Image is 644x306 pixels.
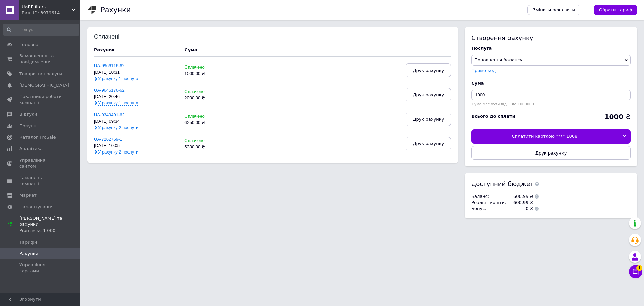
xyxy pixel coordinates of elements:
[604,113,631,120] div: ₴
[471,113,515,119] div: Всього до сплати
[98,100,138,106] span: У рахунку 1 послуга
[413,141,444,146] span: Друк рахунку
[471,146,631,160] button: Друк рахунку
[413,92,444,97] span: Друк рахунку
[527,5,580,15] a: Змінити реквізити
[94,94,178,99] div: [DATE] 20:46
[184,47,197,53] div: Cума
[471,45,631,51] div: Послуга
[184,120,241,125] div: 6250.00 ₴
[406,88,451,101] button: Друк рахунку
[471,90,631,100] input: Введіть суму
[471,34,631,42] div: Створення рахунку
[184,89,241,94] div: Сплачено
[471,193,508,200] td: Баланс :
[101,6,131,14] h1: Рахунки
[184,114,241,119] div: Сплачено
[508,206,533,212] td: 0 ₴
[508,193,533,200] td: 600.99 ₴
[19,251,38,257] span: Рахунки
[184,145,241,150] div: 5300.00 ₴
[19,192,37,199] span: Маркет
[94,88,125,93] a: UA-9645176-62
[406,63,451,77] button: Друк рахунку
[184,96,241,101] div: 2000.00 ₴
[94,137,122,142] a: UA-7262769-1
[94,143,178,148] div: [DATE] 10:05
[19,146,43,152] span: Аналітика
[19,228,80,234] div: Prom мікс 1 000
[594,5,637,15] a: Обрати тариф
[471,206,508,212] td: Бонус :
[599,7,632,13] span: Обрати тариф
[19,123,38,129] span: Покупці
[94,112,125,117] a: UA-9349491-62
[535,150,567,156] span: Друк рахунку
[19,157,62,169] span: Управління сайтом
[406,113,451,126] button: Друк рахунку
[629,265,642,278] button: Чат з покупцем1
[19,53,62,65] span: Замовлення та повідомлення
[471,102,631,106] div: Сума має бути від 1 до 1000000
[471,68,496,73] label: Промо-код
[19,71,62,77] span: Товари та послуги
[508,200,533,206] td: 600.99 ₴
[22,10,80,16] div: Ваш ID: 3979614
[19,215,80,234] span: [PERSON_NAME] та рахунки
[184,71,241,76] div: 1000.00 ₴
[636,265,642,271] span: 1
[94,34,138,40] div: Сплачені
[19,262,62,274] span: Управління картами
[604,113,623,121] b: 1000
[413,117,444,122] span: Друк рахунку
[474,57,522,62] span: Поповнення балансу
[184,65,241,70] div: Сплачено
[19,134,56,140] span: Каталог ProSale
[471,180,533,188] span: Доступний бюджет
[98,76,138,81] span: У рахунку 1 послуга
[19,42,38,48] span: Головна
[94,47,178,53] div: Рахунок
[184,138,241,143] div: Сплачено
[98,125,138,130] span: У рахунку 2 послуги
[533,7,575,13] span: Змінити реквізити
[471,80,631,86] div: Cума
[19,204,54,210] span: Налаштування
[94,70,178,75] div: [DATE] 10:31
[413,68,444,73] span: Друк рахунку
[94,119,178,124] div: [DATE] 09:34
[19,239,37,245] span: Тарифи
[471,129,618,143] div: Сплатити карткою **** 1068
[19,175,62,187] span: Гаманець компанії
[19,82,69,88] span: [DEMOGRAPHIC_DATA]
[94,63,125,68] a: UA-9966116-62
[3,24,79,36] input: Пошук
[19,111,37,117] span: Відгуки
[471,200,508,206] td: Реальні кошти :
[98,149,138,155] span: У рахунку 2 послуги
[22,4,72,10] span: UaRFfilters
[19,94,62,106] span: Показники роботи компанії
[406,137,451,150] button: Друк рахунку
